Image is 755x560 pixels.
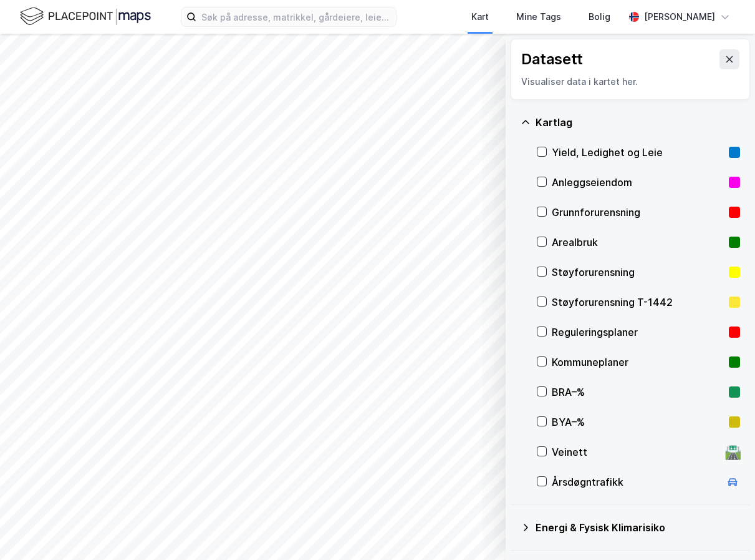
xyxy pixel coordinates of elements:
[521,49,583,69] div: Datasett
[693,500,755,560] iframe: Chat Widget
[552,385,724,400] div: BRA–%
[552,235,724,250] div: Arealbruk
[589,9,610,24] div: Bolig
[724,444,741,460] div: 🛣️
[471,9,489,24] div: Kart
[644,9,715,24] div: [PERSON_NAME]
[516,9,561,24] div: Mine Tags
[536,520,740,535] div: Energi & Fysisk Klimarisiko
[552,175,724,190] div: Anleggseiendom
[552,474,720,489] div: Årsdøgntrafikk
[521,74,739,89] div: Visualiser data i kartet her.
[552,415,724,430] div: BYA–%
[196,7,396,26] input: Søk på adresse, matrikkel, gårdeiere, leietakere eller personer
[552,325,724,340] div: Reguleringsplaner
[536,115,740,130] div: Kartlag
[552,265,724,280] div: Støyforurensning
[552,145,724,160] div: Yield, Ledighet og Leie
[20,6,151,27] img: logo.f888ab2527a4732fd821a326f86c7f29.svg
[693,500,755,560] div: Kontrollprogram for chat
[552,445,720,459] div: Veinett
[552,295,724,310] div: Støyforurensning T-1442
[552,355,724,370] div: Kommuneplaner
[552,205,724,220] div: Grunnforurensning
